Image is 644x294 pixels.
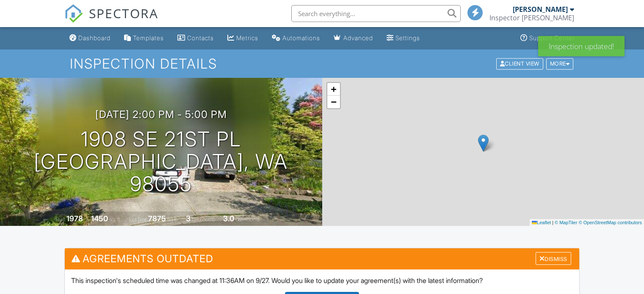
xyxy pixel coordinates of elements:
[65,248,579,269] h3: Agreements Outdated
[529,34,575,41] div: Support Center
[109,216,121,223] span: sq. ft.
[14,128,309,195] h1: 1908 SE 21st Pl [GEOGRAPHIC_DATA], WA 98055
[517,30,578,46] a: Support Center
[187,34,214,41] div: Contacts
[291,5,461,22] input: Search everything...
[555,220,578,225] a: © MapTiler
[186,214,191,223] div: 3
[129,216,147,223] span: Lot Size
[331,84,336,94] span: +
[56,216,65,223] span: Built
[552,220,553,225] span: |
[64,11,158,29] a: SPECTORA
[148,214,166,223] div: 7875
[66,30,114,46] a: Dashboard
[268,30,323,46] a: Automations (Basic)
[495,60,545,66] a: Client View
[91,214,108,223] div: 1450
[330,30,376,46] a: Advanced
[489,14,574,22] div: Inspector Pat
[282,34,320,41] div: Automations
[66,214,83,223] div: 1978
[70,56,574,71] h1: Inspection Details
[478,135,489,152] img: Marker
[536,252,571,265] div: Dismiss
[95,109,227,120] h3: [DATE] 2:00 pm - 5:00 pm
[224,30,262,46] a: Metrics
[327,83,340,96] a: Zoom in
[64,4,83,23] img: The Best Home Inspection Software - Spectora
[343,34,373,41] div: Advanced
[174,30,217,46] a: Contacts
[121,30,167,46] a: Templates
[327,96,340,108] a: Zoom out
[532,220,551,225] a: Leaflet
[496,58,543,69] div: Client View
[513,5,568,14] div: [PERSON_NAME]
[236,34,258,41] div: Metrics
[133,34,164,41] div: Templates
[78,34,111,41] div: Dashboard
[579,220,642,225] a: © OpenStreetMap contributors
[546,58,574,69] div: More
[235,216,260,223] span: bathrooms
[167,216,178,223] span: sq.ft.
[383,30,423,46] a: Settings
[89,4,158,22] span: SPECTORA
[331,96,336,107] span: −
[395,34,420,41] div: Settings
[192,216,215,223] span: bedrooms
[223,214,234,223] div: 3.0
[538,36,625,56] div: Inspection updated!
